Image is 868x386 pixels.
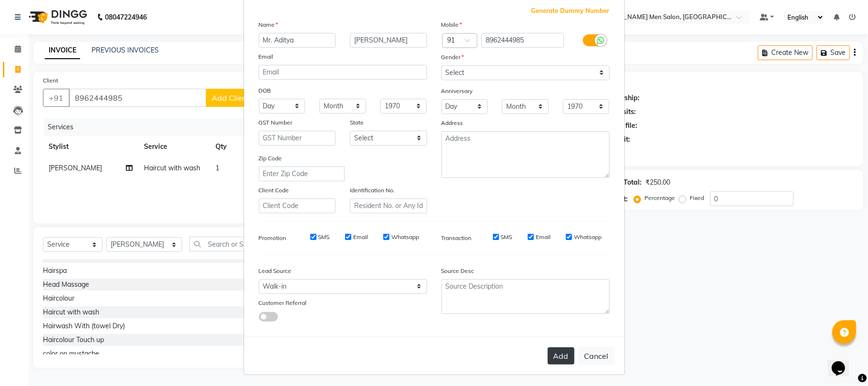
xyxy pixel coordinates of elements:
[259,186,289,195] label: Client Code
[441,267,474,275] label: Source Desc
[259,21,278,29] label: Name
[259,52,274,61] label: Email
[441,87,473,95] label: Anniversary
[578,347,615,365] button: Cancel
[501,233,512,241] label: SMS
[548,347,574,365] button: Add
[441,119,463,127] label: Address
[536,233,551,241] label: Email
[441,53,464,62] label: Gender
[259,33,336,48] input: First Name
[441,21,462,29] label: Mobile
[531,6,610,16] span: Generate Dummy Number
[259,167,345,181] input: Enter Zip Code
[259,131,336,146] input: GST Number
[259,154,282,163] label: Zip Code
[259,65,427,80] input: Email
[350,33,427,48] input: Last Name
[574,233,602,241] label: Whatsapp
[259,198,336,213] input: Client Code
[828,348,858,376] iframe: chat widget
[481,33,564,48] input: Mobile
[441,234,472,242] label: Transaction
[350,118,364,127] label: State
[259,267,292,275] label: Lead Source
[391,233,419,241] label: Whatsapp
[259,299,307,307] label: Customer Referral
[259,118,293,127] label: GST Number
[350,198,427,213] input: Resident No. or Any Id
[350,186,395,195] label: Identification No.
[353,233,368,241] label: Email
[259,86,271,95] label: DOB
[318,233,330,241] label: SMS
[259,234,286,242] label: Promotion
